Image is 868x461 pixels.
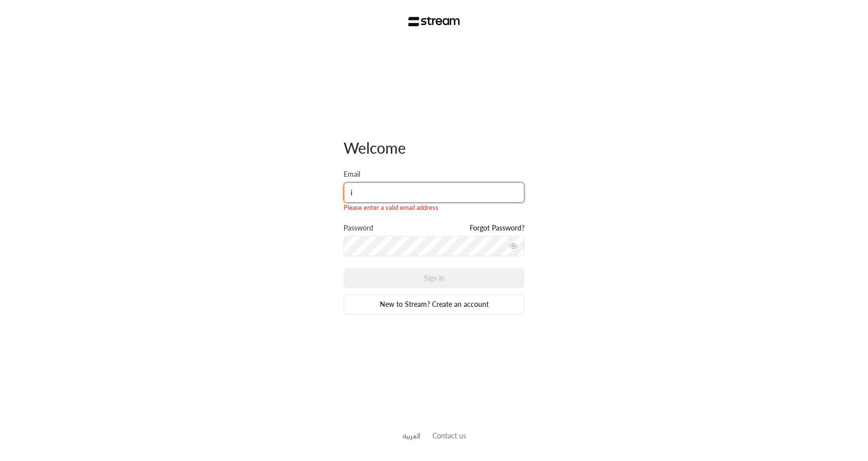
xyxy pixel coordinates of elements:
[402,426,420,445] a: العربية
[344,223,373,233] label: Password
[470,223,524,233] a: Forgot Password?
[344,294,524,314] a: New to Stream? Create an account
[505,238,521,254] button: toggle password visibility
[344,169,360,179] label: Email
[344,203,524,213] div: Please enter a valid email address
[408,17,460,27] img: Stream Logo
[432,431,466,440] a: Contact us
[344,139,406,157] span: Welcome
[432,430,466,441] button: Contact us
